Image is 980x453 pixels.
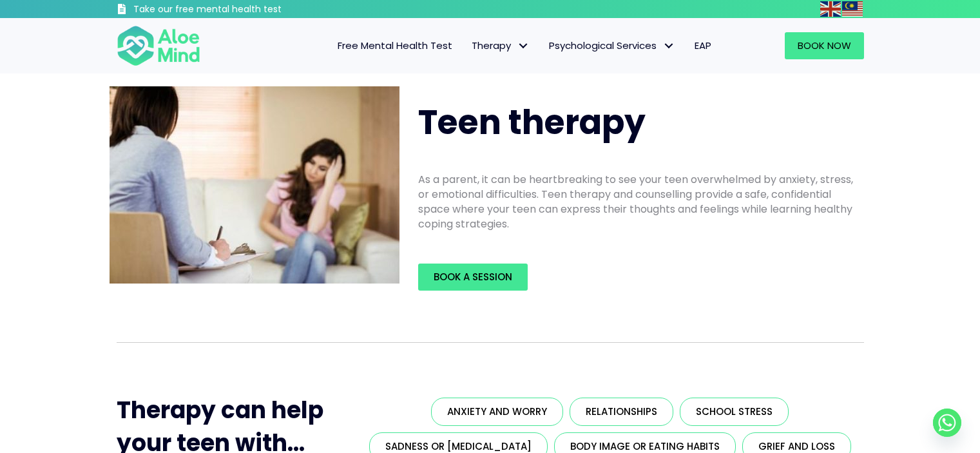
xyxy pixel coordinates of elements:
span: School stress [696,405,773,418]
span: Sadness or [MEDICAL_DATA] [385,439,532,453]
span: Teen therapy [418,99,646,146]
span: Book Now [798,39,851,52]
span: Psychological Services: submenu [660,37,678,55]
a: School stress [680,398,789,426]
img: en [820,1,841,17]
a: Take our free mental health test [117,3,351,18]
img: Aloe mind Logo [117,24,200,67]
span: Therapy [472,39,530,52]
span: Relationships [586,405,657,418]
span: EAP [695,39,711,52]
img: ms [842,1,863,17]
span: Psychological Services [549,39,675,52]
a: Malay [842,1,864,16]
a: Book a Session [418,264,528,291]
a: Psychological ServicesPsychological Services: submenu [539,32,685,59]
span: Free Mental Health Test [338,39,452,52]
span: Grief and loss [758,439,835,453]
span: Body image or eating habits [570,439,720,453]
img: teen therapy2 [110,86,399,284]
a: Anxiety and worry [431,398,563,426]
a: Free Mental Health Test [328,32,462,59]
a: Book Now [785,32,864,59]
a: English [820,1,842,16]
a: Whatsapp [933,409,961,437]
span: Book a Session [434,270,512,284]
span: Therapy: submenu [514,37,533,55]
a: Relationships [570,398,673,426]
span: Anxiety and worry [447,405,547,418]
nav: Menu [217,32,721,59]
a: EAP [685,32,721,59]
p: As a parent, it can be heartbreaking to see your teen overwhelmed by anxiety, stress, or emotiona... [418,172,856,232]
a: TherapyTherapy: submenu [462,32,539,59]
h3: Take our free mental health test [133,3,351,16]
